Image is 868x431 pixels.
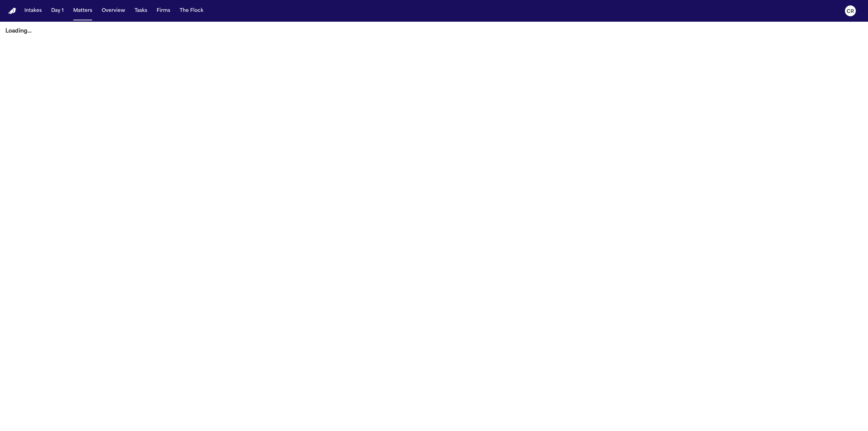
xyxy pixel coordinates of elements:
button: Overview [99,5,128,17]
a: Home [8,8,16,14]
p: Loading... [5,27,863,35]
button: The Flock [177,5,206,17]
button: Day 1 [48,5,66,17]
button: Intakes [22,5,44,17]
button: Matters [71,5,95,17]
button: Tasks [132,5,150,17]
img: Finch Logo [8,8,16,14]
button: Firms [154,5,173,17]
text: CR [847,9,854,14]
